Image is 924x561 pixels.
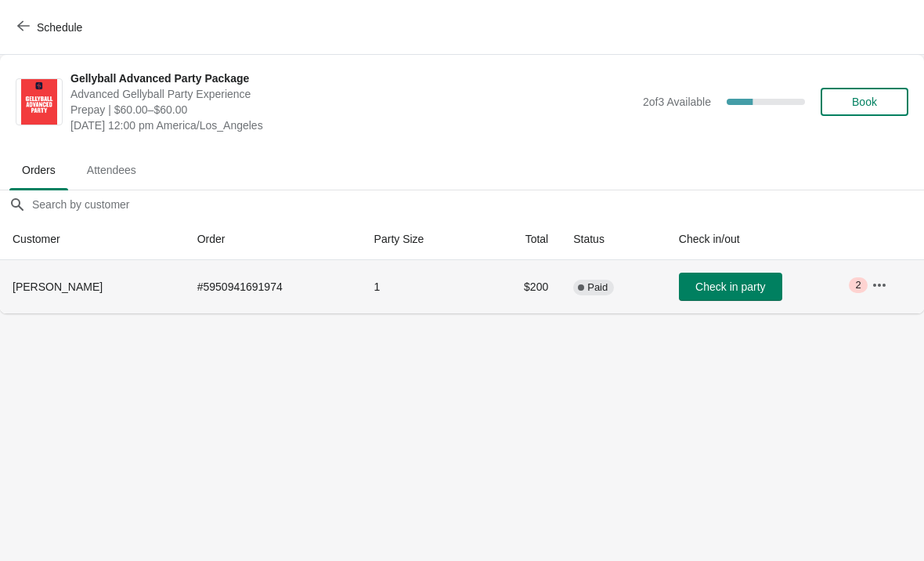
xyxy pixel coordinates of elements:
[185,260,362,313] td: # 5950941691974
[852,96,877,108] span: Book
[821,88,908,116] button: Book
[70,71,635,86] span: Gellyball Advanced Party Package
[31,190,924,219] input: Search by customer
[666,219,859,260] th: Check in/out
[70,86,635,102] span: Advanced Gellyball Party Experience
[679,273,782,301] button: Check in party
[70,118,635,133] span: [DATE] 12:00 pm America/Los_Angeles
[482,260,561,313] td: $200
[185,219,362,260] th: Order
[695,280,765,293] span: Check in party
[362,260,482,313] td: 1
[855,279,861,291] span: 2
[70,102,635,118] span: Prepay | $60.00–$60.00
[482,219,561,260] th: Total
[561,219,666,260] th: Status
[21,79,57,125] img: Gellyball Advanced Party Package
[37,21,82,34] span: Schedule
[643,96,711,108] span: 2 of 3 Available
[362,219,482,260] th: Party Size
[587,281,608,294] span: Paid
[8,13,95,42] button: Schedule
[74,156,149,184] span: Attendees
[9,156,68,184] span: Orders
[13,280,103,293] span: [PERSON_NAME]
